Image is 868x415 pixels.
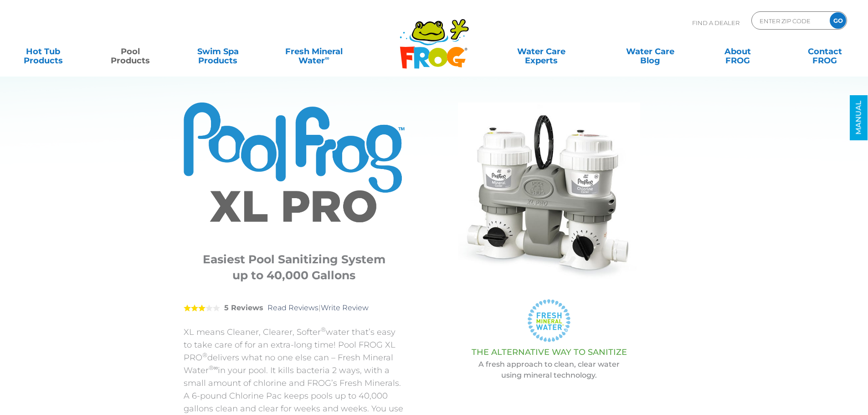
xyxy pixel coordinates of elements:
[692,11,740,34] p: Find A Dealer
[321,326,326,333] sup: ®
[271,42,356,61] a: Fresh MineralWater∞
[209,364,218,371] sup: ®∞
[184,304,205,312] span: 3
[184,42,252,61] a: Swim SpaProducts
[195,251,393,283] h3: Easiest Pool Sanitizing System up to 40,000 Gallons
[486,42,596,61] a: Water CareExperts
[184,102,405,236] img: Product Logo
[267,303,318,312] a: Read Reviews
[850,95,868,140] a: MANUAL
[184,290,405,326] div: |
[704,42,771,61] a: AboutFROG
[224,303,263,312] strong: 5 Reviews
[830,12,846,29] input: GO
[9,42,77,61] a: Hot TubProducts
[759,14,820,27] input: Zip Code Form
[202,351,207,359] sup: ®
[97,42,164,61] a: PoolProducts
[325,54,329,61] sup: ∞
[791,42,859,61] a: ContactFROG
[427,359,671,381] p: A fresh approach to clean, clear water using mineral technology.
[616,42,684,61] a: Water CareBlog
[321,303,369,312] a: Write Review
[427,348,671,357] h3: THE ALTERNATIVE WAY TO SANITIZE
